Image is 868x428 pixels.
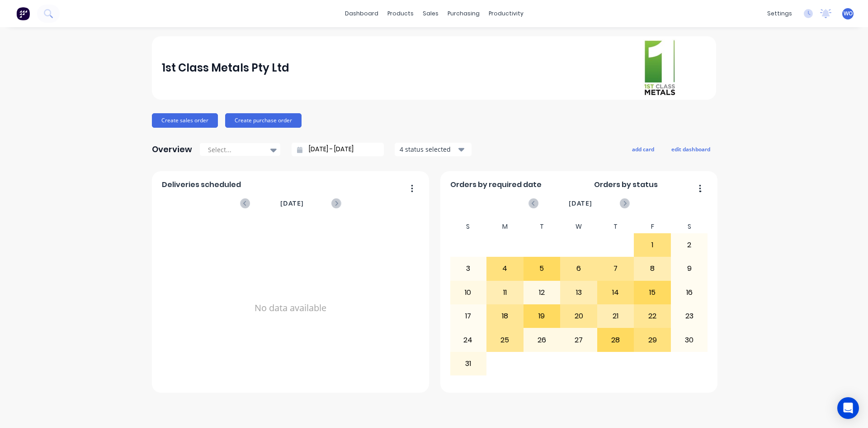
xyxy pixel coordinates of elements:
[594,179,658,190] span: Orders by status
[383,7,418,20] div: products
[450,257,486,280] div: 3
[487,328,523,351] div: 25
[450,352,486,375] div: 31
[634,257,670,280] div: 8
[524,257,560,280] div: 5
[561,328,597,351] div: 27
[16,7,30,20] img: Factory
[569,198,592,208] span: [DATE]
[152,140,192,159] div: Overview
[395,143,472,156] button: 4 status selected
[561,281,597,304] div: 13
[671,328,708,351] div: 30
[152,113,218,128] button: Create sales order
[634,234,670,256] div: 1
[487,257,523,280] div: 4
[443,7,484,20] div: purchasing
[400,144,457,154] div: 4 status selected
[450,281,486,304] div: 10
[450,328,486,351] div: 24
[524,220,561,233] div: T
[524,281,560,304] div: 12
[524,305,560,327] div: 19
[665,143,716,155] button: edit dashboard
[598,305,634,327] div: 21
[671,234,708,256] div: 2
[634,220,671,233] div: F
[598,328,634,351] div: 28
[225,113,302,128] button: Create purchase order
[634,281,670,304] div: 15
[626,143,660,155] button: add card
[486,220,524,233] div: M
[671,281,708,304] div: 16
[844,10,853,18] span: WO
[450,305,486,327] div: 17
[560,220,597,233] div: W
[598,281,634,304] div: 14
[671,220,708,233] div: S
[671,305,708,327] div: 23
[643,39,676,97] img: 1st Class Metals Pty Ltd
[561,257,597,280] div: 6
[162,179,241,190] span: Deliveries scheduled
[837,397,859,419] div: Open Intercom Messenger
[524,328,560,351] div: 26
[162,59,289,77] div: 1st Class Metals Pty Ltd
[487,305,523,327] div: 18
[598,257,634,280] div: 7
[763,7,797,20] div: settings
[597,220,634,233] div: T
[340,7,383,20] a: dashboard
[280,198,304,208] span: [DATE]
[450,220,487,233] div: S
[450,179,542,190] span: Orders by required date
[634,328,670,351] div: 29
[484,7,528,20] div: productivity
[634,305,670,327] div: 22
[162,220,420,396] div: No data available
[671,257,708,280] div: 9
[561,305,597,327] div: 20
[418,7,443,20] div: sales
[487,281,523,304] div: 11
